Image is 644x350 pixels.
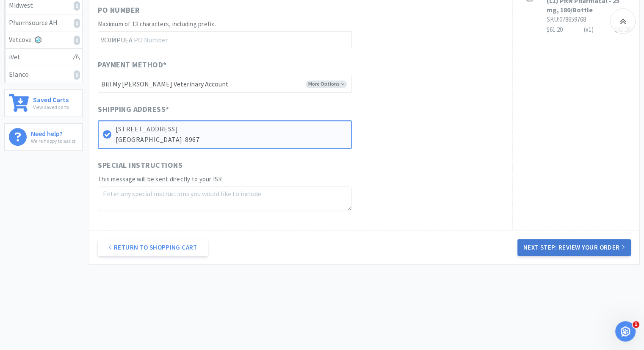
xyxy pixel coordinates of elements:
[98,32,134,48] span: VC0MPUEA
[98,175,222,183] span: This message will be sent directly to your ISR
[74,70,80,80] i: 0
[9,17,78,28] div: Pharmsource AH
[98,159,182,172] span: Special Instructions
[98,103,169,116] span: Shipping Address *
[9,52,78,63] div: iVet
[33,94,69,103] h6: Saved Carts
[5,49,82,66] a: iVet
[116,134,347,145] p: [GEOGRAPHIC_DATA]-8967
[547,15,586,23] span: SKU: 078659768
[33,103,69,111] p: View saved carts
[98,59,167,71] span: Payment Method *
[9,34,78,45] div: Vetcove
[98,239,208,256] a: Return to Shopping Cart
[74,1,80,11] i: 0
[74,36,80,45] i: 0
[9,69,78,80] div: Elanco
[5,66,82,83] a: Elanco0
[584,25,594,35] div: (x 1 )
[74,19,80,28] i: 0
[547,25,631,35] div: $61.20
[5,31,82,49] a: Vetcove0
[116,124,347,135] p: [STREET_ADDRESS]
[517,239,631,256] button: Next Step: Review Your Order
[31,128,77,137] h6: Need help?
[4,89,83,117] a: Saved CartsView saved carts
[98,31,352,48] input: PO Number
[98,20,216,28] span: Maximum of 13 characters, including prefix.
[31,137,77,145] p: We're happy to assist!
[5,14,82,32] a: Pharmsource AH0
[615,321,636,342] iframe: Intercom live chat
[98,4,140,17] span: PO Number
[633,321,639,328] span: 1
